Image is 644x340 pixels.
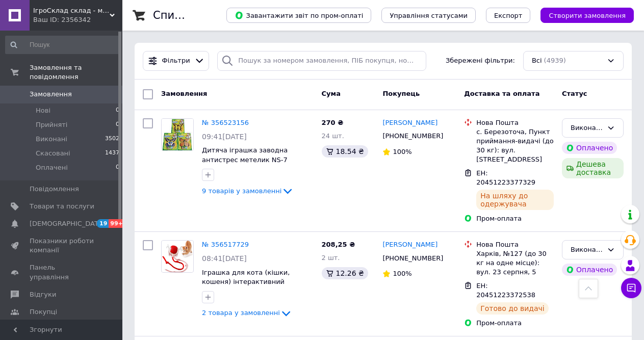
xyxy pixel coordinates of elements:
div: Нова Пошта [476,118,554,127]
span: Всі [532,56,542,66]
div: Пром-оплата [476,319,554,328]
a: Фото товару [161,118,194,151]
span: 19 [97,219,109,228]
div: Пром-оплата [476,214,554,223]
span: 3502 [105,135,119,144]
a: Дитяча іграшка заводна антистрес метелик NS-7 [202,146,288,164]
div: Оплачено [562,142,617,154]
span: 100% [393,270,411,277]
span: Товари та послуги [30,202,94,211]
span: Панель управління [30,263,94,281]
span: Показники роботи компанії [30,237,94,255]
span: 0 [116,106,119,115]
span: Замовлення [30,90,72,99]
span: Замовлення [161,90,207,97]
span: 270 ₴ [322,119,344,126]
span: Скасовані [36,149,70,158]
span: Оплачені [36,163,68,172]
div: Харків, №127 (до 30 кг на одне місце): вул. 23 серпня, 5 [476,249,554,277]
span: 0 [116,120,119,129]
span: Замовлення та повідомлення [30,63,122,82]
span: ЕН: 20451223372538 [476,282,535,299]
span: Створити замовлення [549,12,626,19]
span: 2 товара у замовленні [202,309,280,317]
img: Фото товару [162,241,192,272]
div: с. Березоточа, Пункт приймання-видачі (до 30 кг): вул. [STREET_ADDRESS] [476,127,554,165]
span: 1437 [105,149,119,158]
span: 0 [116,163,119,172]
a: Створити замовлення [530,11,634,19]
button: Завантажити звіт по пром-оплаті [226,8,371,23]
span: Покупці [30,307,57,317]
span: 2 шт. [322,254,340,261]
a: № 356517729 [202,241,249,248]
span: 08:41[DATE] [202,254,247,263]
span: 24 шт. [322,132,344,140]
div: Нова Пошта [476,240,554,249]
span: Завантажити звіт по пром-оплаті [235,11,363,20]
span: Виконані [36,135,67,144]
div: Виконано [571,245,603,255]
span: 100% [393,148,411,155]
a: [PERSON_NAME] [382,240,437,250]
a: [PERSON_NAME] [382,118,437,128]
div: [PHONE_NUMBER] [380,252,445,265]
span: Cума [322,90,341,97]
img: Фото товару [162,119,193,150]
span: Відгуки [30,290,56,299]
span: Нові [36,106,50,115]
a: Іграшка для кота (кішки, кошеня) інтерактивний електричний м'яч, відео в описі, (червоний колір) 634 [202,269,298,305]
span: Збережені фільтри: [446,56,515,66]
div: [PHONE_NUMBER] [380,129,445,143]
input: Пошук за номером замовлення, ПІБ покупця, номером телефону, Email, номером накладної [217,51,426,71]
a: Фото товару [161,240,194,273]
button: Створити замовлення [540,8,634,23]
a: 2 товара у замовленні [202,309,292,317]
span: 9 товарів у замовленні [202,187,281,195]
h1: Список замовлень [153,9,256,21]
button: Експорт [486,8,531,23]
div: Виконано [571,123,603,134]
span: ІгроСклад склад - магазин [33,6,110,15]
span: [DEMOGRAPHIC_DATA] [30,219,105,228]
div: Оплачено [562,264,617,276]
span: Прийняті [36,120,67,129]
span: (4939) [544,57,566,64]
span: Управління статусами [390,12,468,19]
input: Пошук [5,36,120,54]
div: На шляху до одержувача [476,190,554,210]
span: Статус [562,90,587,97]
span: Доставка та оплата [464,90,539,97]
div: 18.54 ₴ [322,145,368,158]
a: 9 товарів у замовленні [202,187,294,195]
div: Готово до видачі [476,302,549,315]
button: Управління статусами [381,8,476,23]
span: 09:41[DATE] [202,133,247,141]
span: 99+ [109,219,125,228]
span: ЕН: 20451223377329 [476,169,535,187]
span: Експорт [494,12,523,19]
button: Чат з покупцем [621,278,641,298]
div: 12.26 ₴ [322,267,368,279]
div: Ваш ID: 2356342 [33,15,122,24]
span: Фільтри [162,56,190,66]
span: Покупець [382,90,420,97]
span: Повідомлення [30,185,79,194]
a: № 356523156 [202,119,249,126]
div: Дешева доставка [562,158,624,178]
span: 208,25 ₴ [322,241,355,248]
